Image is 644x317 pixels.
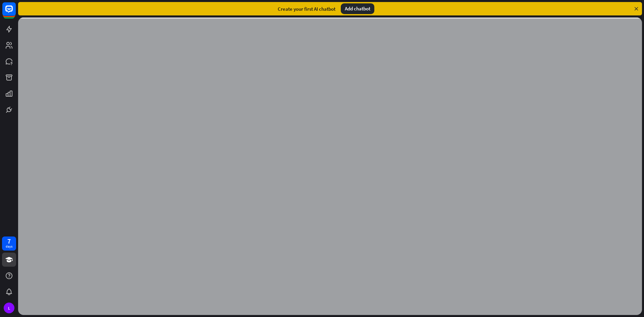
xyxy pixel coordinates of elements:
div: days [6,244,12,249]
div: 7 [7,238,11,244]
div: Add chatbot [341,3,374,14]
div: L [4,303,14,313]
div: Create your first AI chatbot [278,6,335,12]
a: 7 days [2,236,16,251]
